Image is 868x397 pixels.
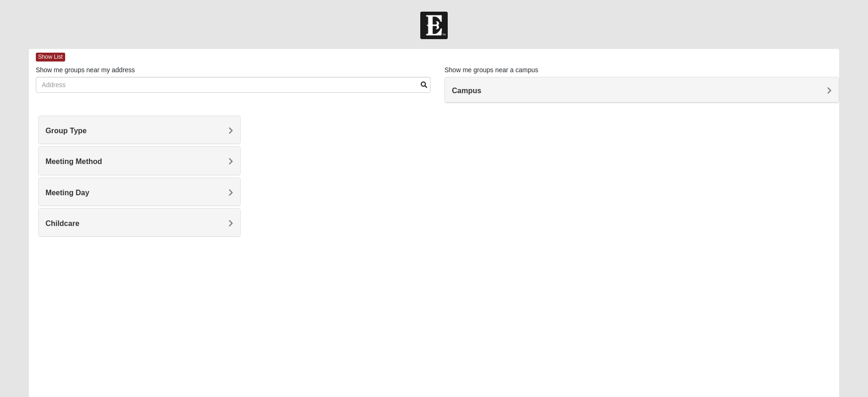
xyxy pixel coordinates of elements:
span: Group Type [46,127,87,135]
div: Meeting Day [39,178,240,205]
img: Church of Eleven22 Logo [420,12,448,39]
span: Meeting Day [46,189,89,197]
span: Childcare [46,219,80,227]
div: Childcare [39,209,240,236]
div: Meeting Method [39,147,240,174]
div: Group Type [39,116,240,144]
span: Show List [36,53,65,62]
span: Campus [452,87,481,95]
label: Show me groups near a campus [444,65,538,75]
div: Campus [445,77,839,103]
label: Show me groups near my address [36,65,135,75]
span: Meeting Method [46,157,102,165]
input: Address [36,77,431,93]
